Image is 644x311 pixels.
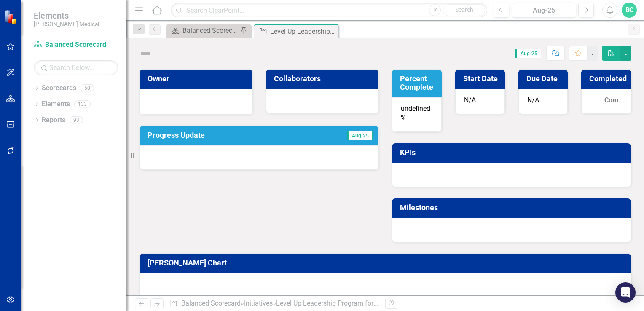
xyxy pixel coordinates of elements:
[347,131,373,140] span: Aug-25
[276,299,472,307] div: Level Up Leadership Program for Production Managers and Leads
[463,75,500,83] h3: Start Date
[518,89,568,114] div: N/A
[400,204,626,212] h3: Milestones
[4,10,19,24] img: ClearPoint Strategy
[526,75,563,83] h3: Due Date
[622,3,637,18] button: BC
[615,282,636,303] div: Open Intercom Messenger
[42,99,70,109] a: Elements
[80,85,94,92] div: 50
[515,5,573,16] div: Aug-25
[392,97,442,132] div: undefined %
[171,3,487,18] input: Search ClearPoint...
[181,299,241,307] a: Balanced Scorecard
[400,148,626,157] h3: KPIs
[515,49,541,58] span: Aug-25
[182,25,238,36] div: Balanced Scorecard Welcome Page
[443,4,485,16] button: Search
[169,25,238,36] a: Balanced Scorecard Welcome Page
[42,83,76,93] a: Scorecards
[512,3,576,18] button: Aug-25
[42,115,65,125] a: Reports
[244,299,273,307] a: Initiatives
[270,26,336,37] div: Level Up Leadership Program for Production Managers and Leads
[455,89,505,114] div: N/A
[169,299,379,308] div: » »
[74,101,91,108] div: 133
[148,259,626,267] h3: [PERSON_NAME] Chart
[139,47,153,60] img: Not Defined
[34,11,99,21] span: Elements
[274,75,374,83] h3: Collaborators
[34,21,99,27] small: [PERSON_NAME] Medical
[148,131,302,139] h3: Progress Update
[589,75,627,83] h3: Completed
[148,75,247,83] h3: Owner
[455,6,473,13] span: Search
[34,60,118,75] input: Search Below...
[34,40,118,50] a: Balanced Scorecard
[400,75,437,91] h3: Percent Complete
[70,116,83,123] div: 93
